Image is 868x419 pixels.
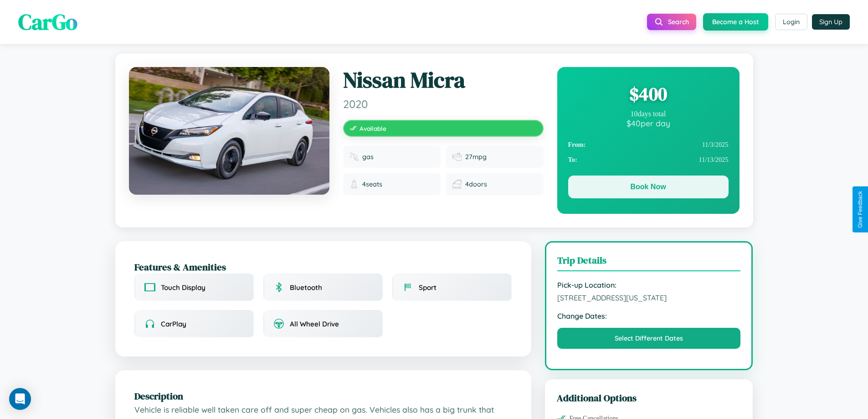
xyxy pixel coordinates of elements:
[568,152,729,167] div: 11 / 13 / 2025
[161,320,186,328] span: CarPlay
[557,293,741,302] span: [STREET_ADDRESS][US_STATE]
[568,141,586,149] strong: From:
[161,283,205,292] span: Touch Display
[568,118,729,128] div: $ 40 per day
[362,153,374,161] span: gas
[668,18,689,26] span: Search
[703,13,768,31] button: Become a Host
[452,152,462,161] img: Fuel efficiency
[465,180,487,188] span: 4 doors
[452,180,462,189] img: Doors
[568,156,577,164] strong: To:
[557,391,741,404] h3: Additional Options
[343,97,544,111] span: 2020
[647,14,696,30] button: Search
[134,389,512,403] h2: Description
[349,152,359,161] img: Fuel type
[775,14,807,30] button: Login
[568,110,729,118] div: 10 days total
[9,388,31,410] div: Open Intercom Messenger
[290,320,339,328] span: All Wheel Drive
[290,283,322,292] span: Bluetooth
[18,7,77,37] span: CarGo
[557,280,741,290] strong: Pick-up Location:
[343,67,544,93] h1: Nissan Micra
[465,153,487,161] span: 27 mpg
[129,67,329,195] img: Nissan Micra 2020
[557,328,741,349] button: Select Different Dates
[419,283,437,292] span: Sport
[568,137,729,152] div: 11 / 3 / 2025
[557,311,741,321] strong: Change Dates:
[568,82,729,106] div: $ 400
[349,180,359,189] img: Seats
[568,176,729,198] button: Book Now
[360,124,386,132] span: Available
[557,253,741,271] h3: Trip Details
[362,180,382,188] span: 4 seats
[857,191,863,228] div: Give Feedback
[134,260,512,274] h2: Features & Amenities
[812,14,850,30] button: Sign Up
